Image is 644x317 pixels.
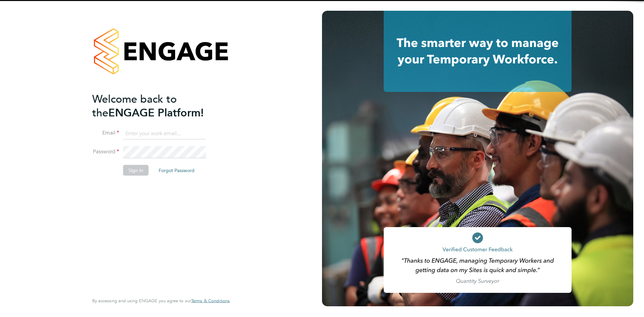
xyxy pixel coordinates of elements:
label: Email [92,129,119,137]
h2: ENGAGE Platform! [92,92,223,119]
span: By accessing and using ENGAGE you agree to our [92,298,230,304]
a: Terms & Conditions [191,298,230,304]
span: Welcome back to the [92,92,177,119]
label: Password [92,148,119,155]
button: Sign In [123,165,149,176]
button: Forgot Password [153,165,200,176]
input: Enter your work email... [123,127,206,140]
